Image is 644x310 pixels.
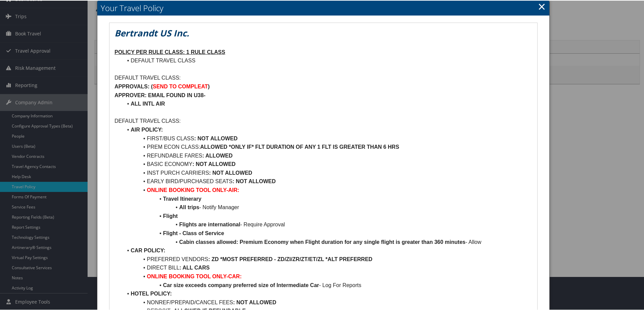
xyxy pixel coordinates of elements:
[123,202,532,211] li: - Notify Manager
[131,126,163,132] strong: AIR POLICY:
[210,135,237,141] strong: ALLOWED
[123,142,532,151] li: PREM ECON CLASS:
[131,100,165,106] strong: ALL INTL AIR
[179,204,199,209] strong: All trips
[115,83,150,89] strong: APPROVALS:
[208,83,210,89] strong: )
[123,134,532,142] li: FIRST/BUS CLASS
[194,135,209,141] strong: : NOT
[209,169,252,175] strong: : NOT ALLOWED
[131,290,172,296] strong: HOTEL POLICY:
[147,187,239,192] strong: ONLINE BOOKING TOOL ONLY-AIR:
[179,238,465,244] strong: Cabin classes allowed: Premium Economy when Flight duration for any single flight is greater than...
[123,298,532,306] li: NONREF/PREPAID/CANCEL FEES
[115,26,189,38] em: Bertrandt US Inc.
[123,220,532,228] li: - Require Approval
[123,254,532,263] li: PREFERRED VENDORS
[123,159,532,168] li: BASIC ECONOMY
[233,299,276,305] strong: : NOT ALLOWED
[115,116,532,125] p: DEFAULT TRAVEL CLASS:
[192,161,235,166] strong: : NOT ALLOWED
[123,237,532,246] li: - Allow
[200,143,399,149] strong: ALLOWED *ONLY IF* FLT DURATION OF ANY 1 FLT IS GREATER THAN 6 HRS
[208,256,372,261] strong: : ZD *MOST PREFERRED - ZD/ZI/ZR/ZT/ET/ZL *ALT PREFERRED
[232,178,276,184] strong: : NOT ALLOWED
[163,230,224,235] strong: Flight - Class of Service
[123,151,532,160] li: REFUNDABLE FARES
[123,168,532,177] li: INST PURCH CARRIERS
[123,263,532,272] li: DIRECT BILL
[153,83,208,89] strong: SEND TO COMPLEAT
[115,49,225,54] u: POLICY PER RULE CLASS: 1 RULE CLASS
[123,56,532,64] li: DEFAULT TRAVEL CLASS
[115,73,532,82] p: DEFAULT TRAVEL CLASS:
[179,221,240,227] strong: Flights are international
[115,92,205,97] strong: APPROVER: EMAIL FOUND IN U38-
[180,264,210,270] strong: : ALL CARS
[163,282,319,287] strong: Car size exceeds company preferred size of Intermediate Car
[123,280,532,289] li: - Log For Reports
[151,83,153,89] strong: (
[163,195,201,201] strong: Travel Itinerary
[131,247,165,253] strong: CAR POLICY:
[163,213,178,218] strong: Flight
[202,152,232,158] strong: : ALLOWED
[123,176,532,185] li: EARLY BIRD/PURCHASED SEATS
[147,273,242,279] strong: ONLINE BOOKING TOOL ONLY-CAR:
